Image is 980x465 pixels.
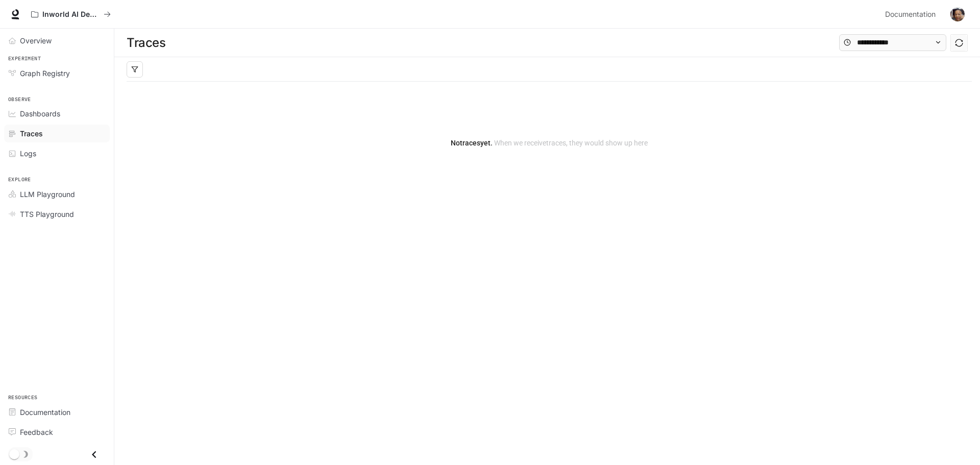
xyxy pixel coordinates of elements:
a: Feedback [4,423,110,441]
span: sync [955,39,963,47]
span: When we receive traces , they would show up here [493,139,648,147]
span: Documentation [885,8,936,21]
a: Documentation [4,403,110,421]
a: Graph Registry [4,64,110,82]
button: All workspaces [27,4,115,25]
span: Dashboards [20,108,60,119]
a: Documentation [881,4,943,25]
button: User avatar [947,4,968,25]
span: Dark mode toggle [9,448,19,459]
span: Traces [20,128,43,139]
span: TTS Playground [20,209,74,219]
span: Graph Registry [20,68,70,79]
img: User avatar [950,7,965,21]
span: Documentation [20,407,70,418]
a: Traces [4,125,110,142]
span: LLM Playground [20,189,75,200]
button: Close drawer [83,444,106,465]
a: Overview [4,32,110,50]
a: LLM Playground [4,185,110,203]
p: Inworld AI Demos [42,10,100,19]
h1: Traces [127,33,165,53]
span: Overview [20,35,52,46]
article: No traces yet. [451,137,648,149]
a: Logs [4,144,110,162]
a: TTS Playground [4,205,110,223]
span: Feedback [20,427,53,437]
a: Dashboards [4,105,110,123]
span: Logs [20,148,36,159]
